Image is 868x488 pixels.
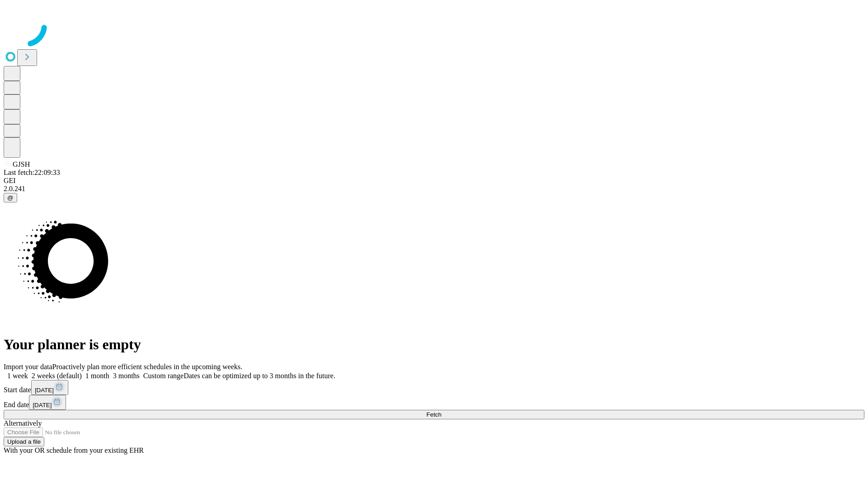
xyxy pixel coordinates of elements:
[7,372,28,380] span: 1 week
[4,395,864,410] div: End date
[4,185,864,193] div: 2.0.241
[4,336,864,353] h1: Your planner is empty
[184,372,335,380] span: Dates can be optimized up to 3 months in the future.
[29,395,66,410] button: [DATE]
[113,372,140,380] span: 3 months
[143,372,184,380] span: Custom range
[4,169,60,176] span: Last fetch: 22:09:33
[4,410,864,419] button: Fetch
[85,372,109,380] span: 1 month
[7,194,14,201] span: @
[4,363,52,371] span: Import your data
[33,402,52,408] span: [DATE]
[4,177,864,185] div: GEI
[32,372,82,380] span: 2 weeks (default)
[4,380,864,395] div: Start date
[4,437,44,446] button: Upload a file
[31,380,68,395] button: [DATE]
[35,387,54,394] span: [DATE]
[4,193,17,202] button: @
[52,363,242,371] span: Proactively plan more efficient schedules in the upcoming weeks.
[4,446,144,454] span: With your OR schedule from your existing EHR
[4,419,42,427] span: Alternatively
[13,160,30,168] span: GJSH
[426,411,441,418] span: Fetch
